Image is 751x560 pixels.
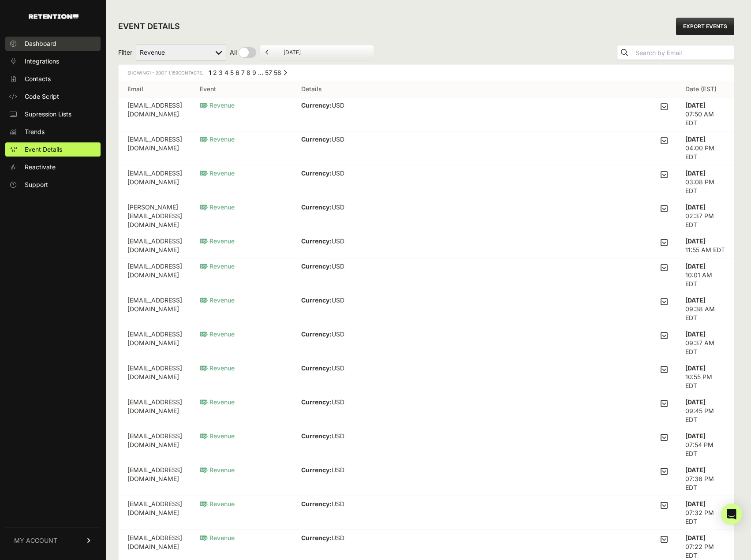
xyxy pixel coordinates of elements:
p: USD [301,135,375,144]
td: 07:50 AM EDT [676,97,734,131]
span: Reactivate [25,163,56,172]
p: USD [301,203,374,212]
span: Revenue [200,432,235,440]
span: Dashboard [25,39,56,48]
th: Email [119,81,191,97]
span: … [258,69,263,76]
a: Trends [5,125,101,139]
td: 02:37 PM EDT [676,199,734,233]
strong: [DATE] [685,466,706,474]
span: Revenue [200,237,235,245]
strong: Currency: [301,534,332,541]
a: Page 57 [265,69,272,76]
p: USD [301,534,374,542]
p: USD [301,330,401,339]
span: Trends [25,127,45,136]
span: Contacts [25,75,51,83]
strong: Currency: [301,466,332,474]
a: Supression Lists [5,107,101,121]
strong: Currency: [301,330,332,338]
div: Open Intercom Messenger [721,504,742,525]
strong: Currency: [301,398,332,406]
strong: Currency: [301,135,332,143]
span: Revenue [200,135,235,143]
a: Page 3 [219,69,223,76]
td: [EMAIL_ADDRESS][DOMAIN_NAME] [119,394,191,428]
a: Support [5,178,101,192]
span: Revenue [200,466,235,474]
strong: [DATE] [685,432,706,440]
select: Filter [136,44,226,61]
td: 10:55 PM EDT [676,360,734,394]
strong: Currency: [301,262,332,270]
td: [EMAIL_ADDRESS][DOMAIN_NAME] [119,292,191,326]
td: [EMAIL_ADDRESS][DOMAIN_NAME] [119,496,191,530]
span: Filter [118,48,132,57]
span: MY ACCOUNT [14,536,57,545]
input: Search by Email [634,47,734,59]
td: 09:38 AM EDT [676,292,734,326]
td: 09:37 AM EDT [676,326,734,360]
a: Event Details [5,142,101,157]
td: [EMAIL_ADDRESS][DOMAIN_NAME] [119,462,191,496]
strong: [DATE] [685,364,706,372]
strong: [DATE] [685,262,706,270]
td: 11:55 AM EDT [676,233,734,258]
p: USD [301,237,374,246]
td: [EMAIL_ADDRESS][DOMAIN_NAME] [119,131,191,165]
strong: Currency: [301,296,332,304]
span: 1 - 20 [149,70,161,75]
p: USD [301,364,373,373]
p: USD [301,398,401,407]
a: Contacts [5,72,101,86]
p: USD [301,262,375,271]
span: Revenue [200,364,235,372]
td: 07:32 PM EDT [676,496,734,530]
p: USD [301,296,376,305]
td: [EMAIL_ADDRESS][DOMAIN_NAME] [119,360,191,394]
td: 03:08 PM EDT [676,165,734,199]
h2: EVENT DETAILS [118,20,180,33]
td: 04:00 PM EDT [676,131,734,165]
em: Page 1 [209,69,211,76]
strong: Currency: [301,101,332,109]
strong: Currency: [301,237,332,245]
a: Dashboard [5,37,101,51]
strong: [DATE] [685,135,706,143]
span: Supression Lists [25,110,71,119]
strong: Currency: [301,432,332,440]
strong: [DATE] [685,534,706,541]
strong: Currency: [301,500,332,508]
a: Page 2 [213,69,217,76]
strong: Currency: [301,203,332,211]
a: Code Script [5,90,101,104]
strong: [DATE] [685,330,706,338]
span: Revenue [200,296,235,304]
span: Event Details [25,145,62,154]
strong: [DATE] [685,237,706,245]
strong: [DATE] [685,296,706,304]
strong: [DATE] [685,398,706,406]
td: [EMAIL_ADDRESS][DOMAIN_NAME] [119,165,191,199]
a: Page 6 [235,69,239,76]
td: 07:36 PM EDT [676,462,734,496]
p: USD [301,169,374,178]
span: Revenue [200,398,235,406]
td: [EMAIL_ADDRESS][DOMAIN_NAME] [119,326,191,360]
a: Page 4 [224,69,228,76]
td: 10:01 AM EDT [676,258,734,292]
td: [PERSON_NAME][EMAIL_ADDRESS][DOMAIN_NAME] [119,199,191,233]
strong: [DATE] [685,203,706,211]
strong: [DATE] [685,101,706,109]
span: Integrations [25,57,59,66]
td: [EMAIL_ADDRESS][DOMAIN_NAME] [119,97,191,131]
div: Showing of [127,68,203,77]
span: Support [25,180,48,189]
p: USD [301,101,377,110]
th: Date (EST) [676,81,734,97]
span: Revenue [200,500,235,508]
span: Code Script [25,92,59,101]
a: Page 8 [247,69,250,76]
td: [EMAIL_ADDRESS][DOMAIN_NAME] [119,428,191,462]
span: Revenue [200,101,235,109]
